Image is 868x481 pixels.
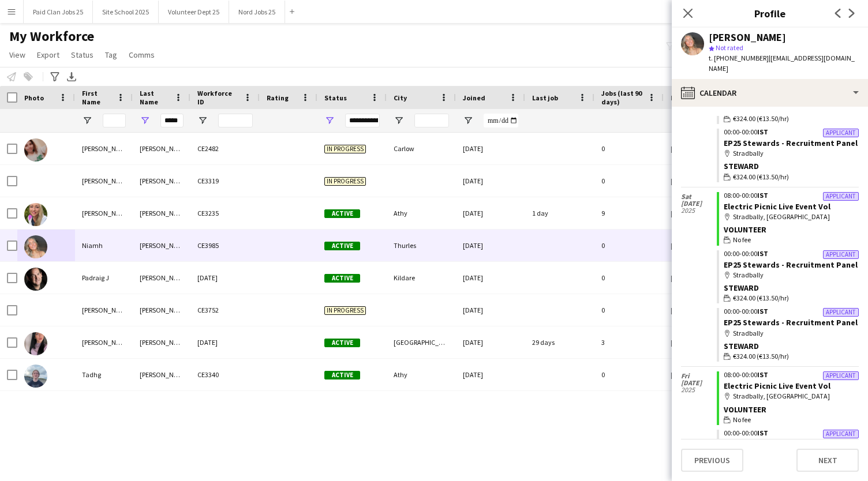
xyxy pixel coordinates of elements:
div: 0 [594,230,664,261]
button: Paid Clan Jobs 25 [24,1,93,23]
div: [PERSON_NAME] [133,133,190,164]
input: Workforce ID Filter Input [218,114,253,127]
img: Padraig J Dunne [24,268,47,291]
span: Sat [681,193,717,200]
a: EP25 Stewards - Recruitment Panel [724,439,858,449]
div: Kildare [387,262,456,294]
span: IST [757,307,768,315]
div: [DATE] [190,262,260,294]
span: €324.00 (€13.50/hr) [733,114,789,124]
div: [PERSON_NAME] [133,326,190,358]
span: IST [757,370,768,379]
a: Electric Picnic Live Event Vol [724,201,830,212]
input: Last Name Filter Input [160,114,184,127]
span: Active [324,209,360,218]
span: Export [37,50,59,60]
div: 0 [594,133,664,164]
span: Status [324,93,347,102]
span: First Name [82,89,112,106]
div: Athy [387,359,456,390]
div: 0 [594,294,664,326]
span: City [394,93,407,102]
span: Last Name [140,89,170,106]
div: Applicant [823,250,859,259]
span: Status [71,50,93,60]
input: City Filter Input [414,114,449,127]
span: Fri [681,373,717,379]
button: Site School 2025 [93,1,159,23]
div: Thurles [387,230,456,261]
div: [PERSON_NAME] [75,326,133,358]
a: Status [66,47,98,62]
div: Stradbally [724,328,859,339]
div: [PERSON_NAME] [75,197,133,229]
span: No fee [733,415,751,425]
img: Niamh Dunne [24,235,47,258]
div: Applicant [823,430,859,438]
span: [DATE] [681,379,717,386]
app-action-btn: Advanced filters [48,70,62,84]
span: In progress [324,177,366,186]
span: Not rated [716,43,743,52]
div: 9 [594,197,664,229]
span: Jobs (last 90 days) [601,89,643,106]
div: CE2482 [190,133,260,164]
div: Volunteer [724,224,859,235]
div: Calendar [672,79,868,107]
span: [DATE] [681,200,717,207]
img: Melanie Dunne [24,203,47,226]
span: Active [324,242,360,250]
div: CE3340 [190,359,260,390]
a: EP25 Stewards - Recruitment Panel [724,260,858,270]
span: In progress [324,145,366,153]
div: 1 day [525,197,594,229]
div: Athy [387,197,456,229]
span: t. [PHONE_NUMBER] [709,54,769,62]
button: Open Filter Menu [324,115,335,126]
a: EP25 Stewards - Recruitment Panel [724,317,858,328]
h3: Profile [672,6,868,21]
img: Tadhg Dunne [24,364,47,388]
div: [PERSON_NAME] [75,165,133,197]
div: CE3985 [190,230,260,261]
div: [PERSON_NAME] [709,32,786,43]
div: CE3235 [190,197,260,229]
span: View [9,50,25,60]
div: 0 [594,262,664,294]
span: Photo [24,93,44,102]
button: Open Filter Menu [463,115,473,126]
span: €324.00 (€13.50/hr) [733,351,789,362]
div: [PERSON_NAME] [133,359,190,390]
span: €324.00 (€13.50/hr) [733,293,789,303]
div: 08:00-00:00 [724,192,859,199]
button: Open Filter Menu [671,115,681,126]
a: Comms [124,47,159,62]
span: €324.00 (€13.50/hr) [733,172,789,182]
div: Stradbally [724,270,859,280]
span: No fee [733,235,751,245]
span: IST [757,429,768,437]
div: [DATE] [456,359,525,390]
button: Nord Jobs 25 [229,1,285,23]
div: 00:00-00:00 [724,308,859,315]
div: [DATE] [456,197,525,229]
a: View [5,47,30,62]
a: EP25 Stewards - Recruitment Panel [724,138,858,148]
div: [DATE] [190,326,260,358]
span: Active [324,274,360,283]
span: IST [757,191,768,200]
div: 00:00-00:00 [724,250,859,257]
span: Joined [463,93,485,102]
div: [DATE] [456,294,525,326]
span: Tag [105,50,117,60]
button: Open Filter Menu [394,115,404,126]
div: Carlow [387,133,456,164]
div: CE3319 [190,165,260,197]
span: Active [324,371,360,379]
div: CE3752 [190,294,260,326]
span: 2025 [681,386,717,393]
span: My Workforce [9,28,94,45]
div: 0 [594,359,664,390]
div: 3 [594,326,664,358]
div: [DATE] [456,262,525,294]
